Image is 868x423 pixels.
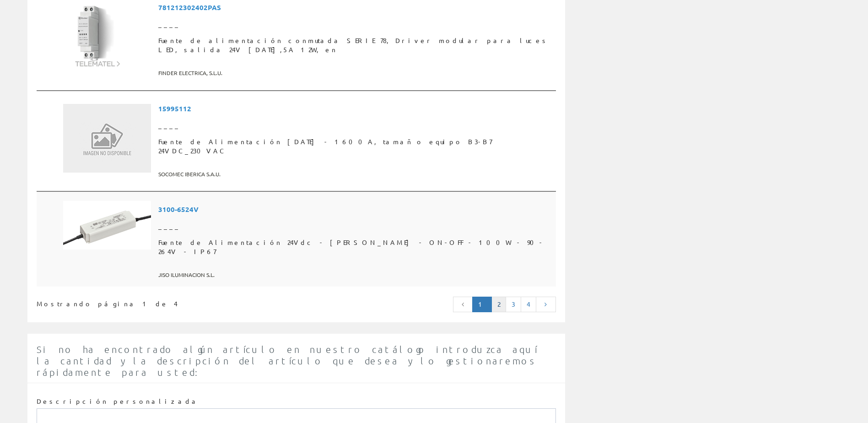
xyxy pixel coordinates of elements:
[37,397,199,406] label: Descripción personalizada
[158,117,552,134] span: ____
[158,267,552,282] span: JISO ILUMINACION S.L.
[158,16,552,33] span: ____
[158,134,552,159] span: Fuente de Alimentación [DATE] - 1600A, tamaño equipo B3-B7 24VDC_230VAC
[158,65,552,81] span: FINDER ELECTRICA, S.L.U.
[158,218,552,234] span: ____
[158,234,552,260] span: Fuente de Alimentación 24Vdc - [PERSON_NAME] - ON-OFF - 100W - 90-264V - IP67
[158,33,552,58] span: Fuente de alimentación conmutada SERIE 78, Driver modular para luces LED, salida 24V [DATE],5A 12...
[158,201,552,218] span: 3100-6524V
[37,344,537,378] span: Si no ha encontrado algún artículo en nuestro catálogo introduzca aquí la cantidad y la descripci...
[63,201,151,249] img: Foto artículo Fuente de Alimentación 24Vdc - MEANWELL - ON-OFF - 100W - 90-264V - IP67 (192x105.6)
[491,297,506,312] a: 2
[37,296,245,309] div: Mostrando página 1 de 4
[158,100,552,117] span: 15995112
[158,167,552,182] span: SOCOMEC IBERICA S.A.U.
[506,297,521,312] a: 3
[453,297,473,312] a: Página anterior
[521,297,536,312] a: 4
[472,297,492,312] a: Página actual
[63,104,151,173] img: Sin Imagen Disponible
[536,297,556,312] a: Página siguiente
